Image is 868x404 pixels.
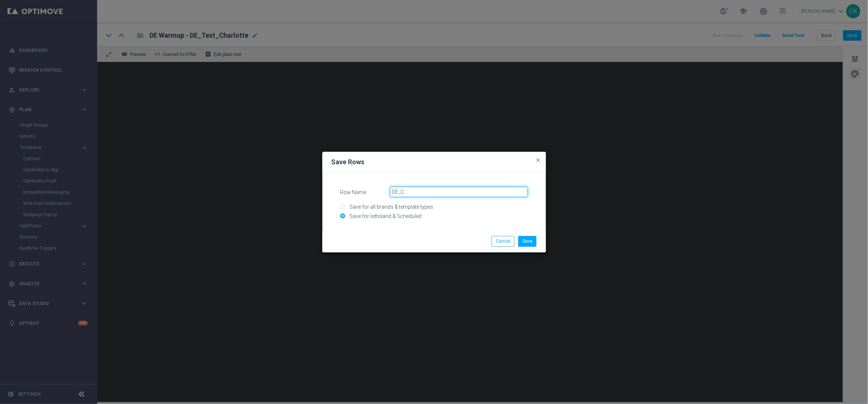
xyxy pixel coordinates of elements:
label: Save for all brands & template types [348,203,433,210]
button: Save [518,236,537,246]
button: Cancel [492,236,515,246]
h2: Save Rows [331,158,365,167]
label: Row Name [335,187,384,196]
span: close [535,157,541,163]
